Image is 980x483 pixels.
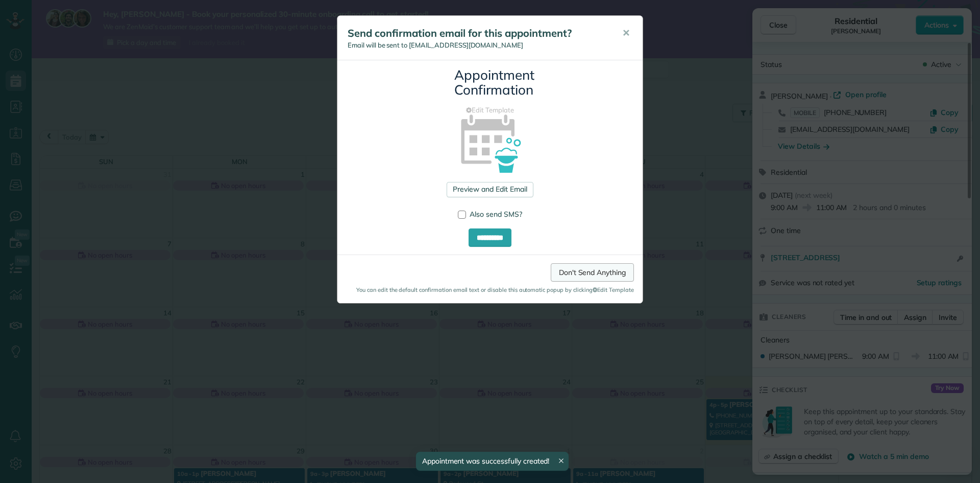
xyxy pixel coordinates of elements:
a: Don't Send Anything [551,263,634,282]
img: appointment_confirmation_icon-141e34405f88b12ade42628e8c248340957700ab75a12ae832a8710e9b578dc5.png [445,97,536,188]
a: Preview and Edit Email [447,182,533,197]
h3: Appointment Confirmation [454,68,526,97]
div: Appointment was successfully created! [416,452,569,471]
h5: Send confirmation email for this appointment? [348,26,608,40]
span: Also send SMS? [470,210,522,219]
span: ✕ [622,27,630,39]
small: You can edit the default confirmation email text or disable this automatic popup by clicking Edit... [346,286,634,294]
span: Email will be sent to [EMAIL_ADDRESS][DOMAIN_NAME] [348,41,523,49]
a: Edit Template [345,105,635,115]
